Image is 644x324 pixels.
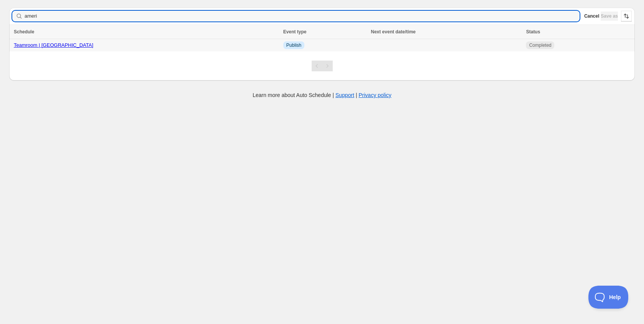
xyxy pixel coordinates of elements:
p: Learn more about Auto Schedule | | [253,91,391,99]
span: Completed [529,42,551,48]
button: Sort the results [621,11,632,21]
a: Privacy policy [359,92,392,98]
span: Cancel [584,13,599,19]
input: Searching schedules by name [25,11,580,21]
button: Cancel [584,12,599,21]
span: Publish [286,42,301,48]
iframe: Toggle Customer Support [588,286,629,309]
nav: Pagination [312,61,333,71]
span: Schedule [14,29,34,35]
span: Status [526,29,540,35]
span: Next event date/time [371,29,416,35]
a: Support [335,92,354,98]
span: Event type [283,29,307,35]
a: Teamroom | [GEOGRAPHIC_DATA] [14,42,93,48]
